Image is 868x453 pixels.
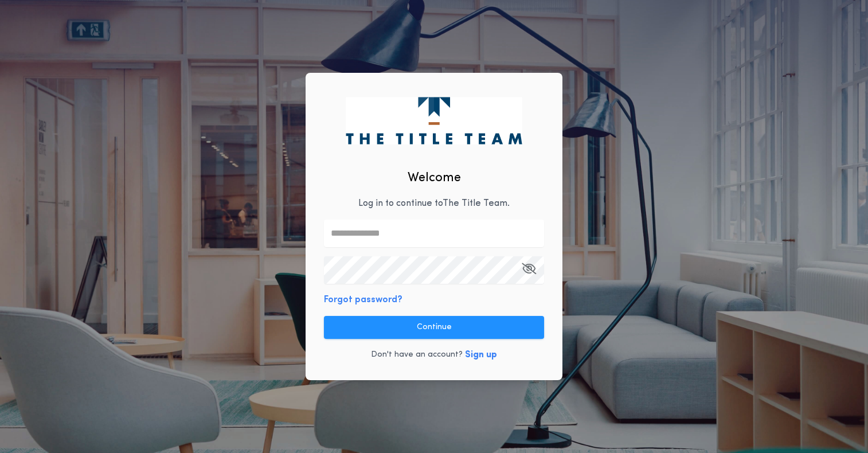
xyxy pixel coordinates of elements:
h2: Welcome [408,169,461,188]
button: Continue [324,316,544,339]
img: logo [346,97,522,144]
button: Sign up [465,348,497,362]
p: Don't have an account? [371,349,463,361]
button: Forgot password? [324,293,402,307]
p: Log in to continue to The Title Team . [358,197,510,210]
